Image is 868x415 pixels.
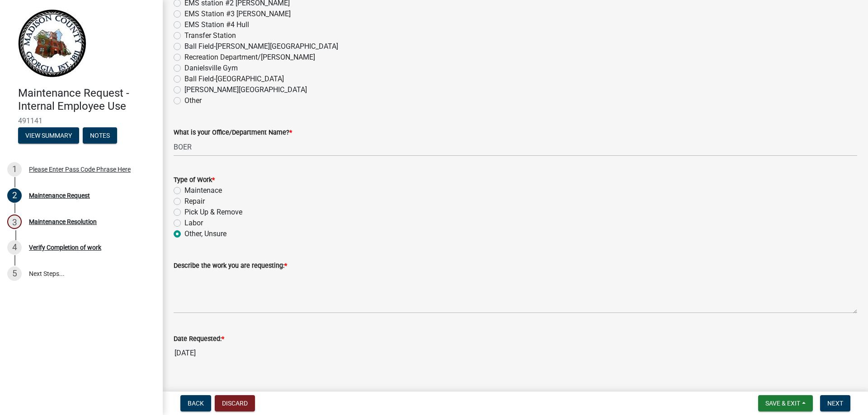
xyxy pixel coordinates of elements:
button: View Summary [18,127,79,144]
button: Discard [215,395,255,411]
div: 2 [7,188,22,203]
div: 1 [7,162,22,177]
label: Repair [184,196,205,207]
label: What is your Office/Department Name? [174,130,292,136]
span: Back [188,400,204,407]
label: EMS Station #4 Hull [184,19,249,30]
div: 4 [7,240,22,255]
div: 5 [7,266,22,281]
label: Ball Field-[GEOGRAPHIC_DATA] [184,74,284,84]
span: 491141 [18,117,145,125]
div: Please Enter Pass Code Phrase Here [29,166,131,173]
div: Verify Completion of work [29,244,101,251]
wm-modal-confirm: Notes [83,132,117,140]
button: Save & Exit [758,395,813,411]
span: Save & Exit [765,400,800,407]
label: Pick Up & Remove [184,207,242,218]
label: EMS Station #3 [PERSON_NAME] [184,9,291,19]
label: Describe the work you are requesting: [174,263,287,269]
button: Back [180,395,211,411]
span: Next [827,400,843,407]
label: Recreation Department/[PERSON_NAME] [184,52,315,63]
wm-modal-confirm: Summary [18,132,79,140]
label: Date Requested: [174,336,224,342]
label: Type of Work [174,177,215,183]
label: Other, Unsure [184,228,226,239]
p: Click and this information will be sent to the Maintenance team. [174,387,857,398]
div: Maintenance Resolution [29,219,97,225]
div: 3 [7,214,22,229]
label: [PERSON_NAME][GEOGRAPHIC_DATA] [184,84,307,95]
label: Other [184,95,202,106]
button: Next [820,395,850,411]
label: Labor [184,218,203,228]
label: Ball Field-[PERSON_NAME][GEOGRAPHIC_DATA] [184,41,338,52]
label: Maintenace [184,185,222,196]
div: Maintenance Request [29,192,90,199]
button: Notes [83,127,117,144]
img: Madison County, Georgia [18,9,86,77]
label: Danielsville Gym [184,63,238,74]
h4: Maintenance Request - Internal Employee Use [18,87,156,113]
label: Transfer Station [184,30,236,41]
